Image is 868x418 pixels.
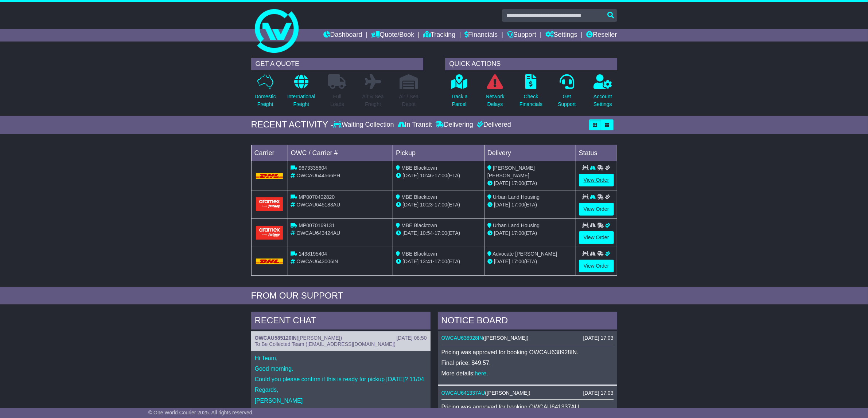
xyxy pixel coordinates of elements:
span: [DATE] [494,259,510,264]
p: Final price: $49.57. [441,359,614,366]
span: [PERSON_NAME] [PERSON_NAME] [487,165,535,178]
a: Track aParcel [451,74,468,112]
span: 17:00 [435,230,447,236]
a: View Order [579,231,614,244]
p: Good morning. [255,365,427,372]
span: OWCAU645183AU [296,202,340,208]
p: Regards, [255,386,427,393]
span: 9673335604 [299,165,327,171]
span: 17:00 [435,259,447,264]
div: ( ) [441,335,614,341]
div: [DATE] 08:50 [396,335,427,341]
div: Waiting Collection [333,121,396,129]
span: Advocate [PERSON_NAME] [493,251,557,257]
span: [DATE] [494,202,510,208]
a: Dashboard [323,29,362,42]
a: InternationalFreight [287,74,316,112]
span: OWCAU643424AU [296,230,340,236]
span: [DATE] [402,230,419,236]
div: (ETA) [487,201,573,209]
td: OWC / Carrier # [288,145,393,161]
p: [PERSON_NAME] [255,397,427,404]
span: [DATE] [402,259,419,264]
td: Status [576,145,617,161]
span: 10:54 [420,230,433,236]
a: DomesticFreight [254,74,276,112]
div: - (ETA) [396,172,481,180]
span: [DATE] [402,202,419,208]
span: 10:46 [420,173,433,178]
span: 17:00 [435,202,447,208]
a: CheckFinancials [519,74,543,112]
span: To Be Collected Team ([EMAIL_ADDRESS][DOMAIN_NAME]) [255,341,396,347]
img: DHL.png [256,173,283,179]
img: DHL.png [256,259,283,264]
p: Hi Team, [255,355,427,362]
p: Network Delays [486,93,504,108]
span: 1438195404 [299,251,327,257]
a: OWCAU585120IN [255,335,297,341]
span: MBE Blacktown [401,165,437,171]
div: GET A QUOTE [251,58,423,70]
span: 17:00 [511,180,524,186]
span: [PERSON_NAME] [487,390,529,396]
span: MBE Blacktown [401,194,437,200]
div: Delivering [434,121,475,129]
p: Get Support [558,93,576,108]
td: Delivery [484,145,576,161]
span: 13:41 [420,259,433,264]
a: Settings [545,29,577,42]
div: Delivered [475,121,511,129]
p: Could you please confirm if this is ready for pickup [DATE]? 11/04 [255,376,427,383]
span: MBE Blacktown [401,222,437,228]
span: 17:00 [511,202,524,208]
span: [DATE] [494,180,510,186]
span: OWCAU643006IN [296,259,338,264]
p: Full Loads [328,93,346,108]
div: QUICK ACTIONS [445,58,617,70]
p: More details: . [441,370,614,377]
p: Check Financials [519,93,542,108]
div: [DATE] 17:03 [583,335,613,341]
span: 17:00 [511,230,524,236]
p: International Freight [287,93,315,108]
a: View Order [579,260,614,272]
span: 17:00 [511,259,524,264]
a: Tracking [423,29,455,42]
p: Pricing was approved for booking OWCAU641337AU. [441,403,614,410]
span: OWCAU644566PH [296,173,340,178]
a: AccountSettings [593,74,612,112]
span: [DATE] [402,173,419,178]
p: Account Settings [593,93,612,108]
div: ( ) [255,335,427,341]
p: Track a Parcel [451,93,468,108]
span: Urban Land Housing [493,222,540,228]
a: NetworkDelays [485,74,505,112]
p: Air & Sea Freight [362,93,384,108]
div: NOTICE BOARD [438,312,617,331]
span: Urban Land Housing [493,194,540,200]
span: 17:00 [435,173,447,178]
a: Financials [464,29,498,42]
span: © One World Courier 2025. All rights reserved. [148,410,254,415]
p: Air / Sea Depot [399,93,419,108]
div: RECENT CHAT [251,312,431,331]
div: - (ETA) [396,201,481,209]
a: View Order [579,203,614,216]
div: [DATE] 17:03 [583,390,613,396]
div: FROM OUR SUPPORT [251,291,617,301]
span: [PERSON_NAME] [485,335,527,341]
img: Aramex.png [256,197,283,211]
td: Carrier [251,145,288,161]
div: - (ETA) [396,229,481,237]
a: GetSupport [557,74,576,112]
div: - (ETA) [396,258,481,265]
td: Pickup [393,145,484,161]
span: [DATE] [494,230,510,236]
span: MP0070402820 [299,194,335,200]
div: (ETA) [487,258,573,265]
a: OWCAU641337AU [441,390,485,396]
a: OWCAU638928IN [441,335,483,341]
span: MP0070169131 [299,222,335,228]
div: RECENT ACTIVITY - [251,119,334,130]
